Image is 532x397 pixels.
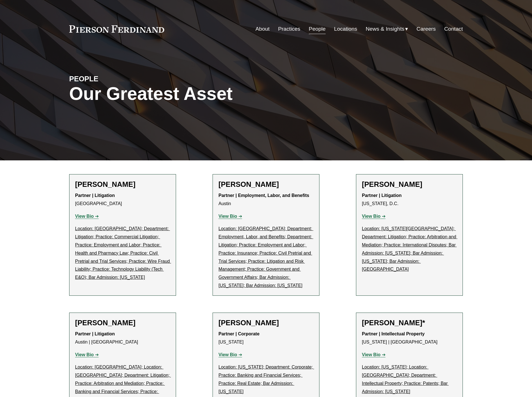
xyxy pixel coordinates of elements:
[75,331,115,336] strong: Partner | Litigation
[75,330,170,346] p: Austin | [GEOGRAPHIC_DATA]
[362,330,457,346] p: [US_STATE] | [GEOGRAPHIC_DATA]
[69,84,332,104] h1: Our Greatest Asset
[75,192,170,208] p: [GEOGRAPHIC_DATA]
[218,352,242,357] a: View Bio
[75,319,170,327] h2: [PERSON_NAME]
[218,352,237,357] strong: View Bio
[362,214,380,219] strong: View Bio
[218,193,309,198] strong: Partner | Employment, Labor, and Benefits
[416,24,436,34] a: Careers
[75,352,99,357] a: View Bio
[362,192,457,208] p: [US_STATE], D.C.
[366,24,408,34] a: folder dropdown
[69,74,168,83] h4: PEOPLE
[362,226,457,272] u: Location: [US_STATE][GEOGRAPHIC_DATA]; Department: Litigation; Practice: Arbitration and Mediatio...
[362,331,425,336] strong: Partner | Intellectual Property
[218,331,260,336] strong: Partner | Corporate
[75,193,115,198] strong: Partner | Litigation
[362,193,402,198] strong: Partner | Litigation
[218,226,313,288] u: Location: [GEOGRAPHIC_DATA]; Department: Employment, Labor, and Benefits; Department: Litigation;...
[75,214,94,219] strong: View Bio
[75,180,170,189] h2: [PERSON_NAME]
[218,180,314,189] h2: [PERSON_NAME]
[218,330,314,346] p: [US_STATE]
[218,214,242,219] a: View Bio
[218,365,314,394] u: Location: [US_STATE]; Department: Corporate; Practice: Banking and Financial Services; Practice: ...
[75,226,171,280] u: Location: [GEOGRAPHIC_DATA]; Department: Litigation; Practice: Commercial Litigation; Practice: E...
[362,352,386,357] a: View Bio
[362,319,457,327] h2: [PERSON_NAME]*
[362,352,380,357] strong: View Bio
[334,24,357,34] a: Locations
[362,214,386,219] a: View Bio
[362,365,449,394] u: Location: [US_STATE]; Location: [GEOGRAPHIC_DATA]; Department: Intellectual Property; Practice: P...
[366,24,405,34] span: News & Insights
[75,352,94,357] strong: View Bio
[309,24,326,34] a: People
[218,319,314,327] h2: [PERSON_NAME]
[255,24,269,34] a: About
[218,192,314,208] p: Austin
[362,180,457,189] h2: [PERSON_NAME]
[218,214,237,219] strong: View Bio
[278,24,300,34] a: Practices
[444,24,463,34] a: Contact
[75,214,99,219] a: View Bio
